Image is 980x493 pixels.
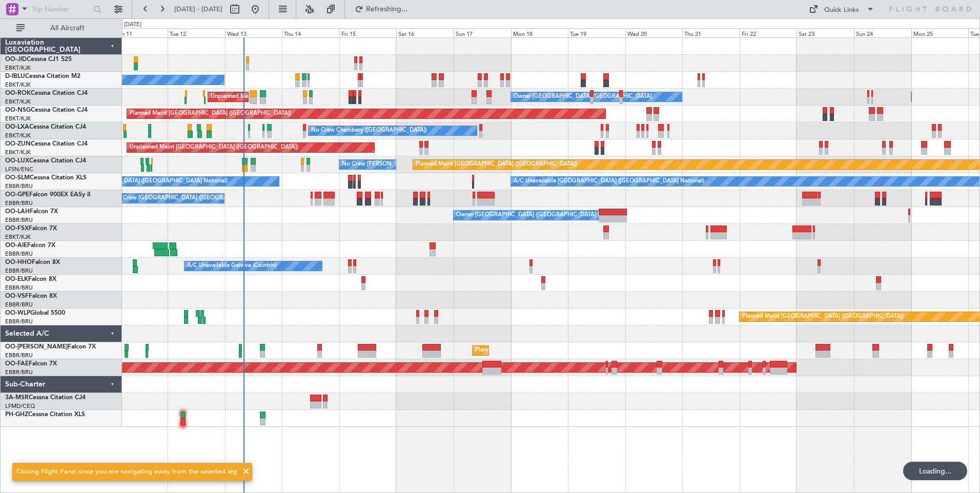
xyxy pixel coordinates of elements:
[5,132,31,139] a: EBKT/KJK
[5,310,65,316] a: OO-WLPGlobal 5500
[124,20,141,29] div: [DATE]
[113,191,285,206] div: No Crew [GEOGRAPHIC_DATA] ([GEOGRAPHIC_DATA] National)
[5,310,30,316] span: OO-WLP
[5,124,86,130] a: OO-LXACessna Citation CJ4
[339,28,397,37] div: Fri 15
[5,141,31,147] span: OO-ZUN
[740,28,797,37] div: Fri 22
[625,28,683,37] div: Wed 20
[416,157,577,172] div: Planned Maint [GEOGRAPHIC_DATA] ([GEOGRAPHIC_DATA])
[5,352,33,359] a: EBBR/BRU
[5,242,27,249] span: OO-AIE
[5,259,32,265] span: OO-HHO
[511,28,568,37] div: Mon 18
[5,209,30,215] span: OO-LAH
[5,192,29,198] span: OO-GPE
[5,141,88,147] a: OO-ZUNCessna Citation CJ4
[5,344,96,350] a: OO-[PERSON_NAME]Falcon 7X
[311,123,427,138] div: No Crew Chambery ([GEOGRAPHIC_DATA])
[56,174,228,189] div: No Crew [GEOGRAPHIC_DATA] ([GEOGRAPHIC_DATA] National)
[5,225,57,232] a: OO-FSXFalcon 7X
[5,199,33,207] a: EBBR/BRU
[475,343,661,358] div: Planned Maint [GEOGRAPHIC_DATA] ([GEOGRAPHIC_DATA] National)
[225,28,282,37] div: Wed 13
[5,225,29,232] span: OO-FSX
[365,6,409,13] span: Refreshing...
[5,209,58,215] a: OO-LAHFalcon 7X
[5,361,29,367] span: OO-FAE
[456,208,622,223] div: Owner [GEOGRAPHIC_DATA] ([GEOGRAPHIC_DATA] National)
[5,284,33,292] a: EBBR/BRU
[187,258,277,274] div: A/C Unavailable Geneva (Cointrin)
[5,175,30,181] span: OO-SLM
[5,412,28,418] span: PH-GHZ
[5,259,60,265] a: OO-HHOFalcon 8X
[5,293,29,299] span: OO-VSF
[5,192,90,198] a: OO-GPEFalcon 900EX EASy II
[5,166,33,173] a: LFSN/ENC
[5,98,31,106] a: EBKT/KJK
[5,216,33,224] a: EBBR/BRU
[454,28,511,37] div: Sun 17
[5,233,31,241] a: EBKT/KJK
[5,267,33,275] a: EBBR/BRU
[5,182,33,190] a: EBBR/BRU
[27,25,108,32] span: All Aircraft
[5,276,28,282] span: OO-ELK
[5,344,68,350] span: OO-[PERSON_NAME]
[5,293,57,299] a: OO-VSFFalcon 8X
[5,242,55,249] a: OO-AIEFalcon 7X
[5,412,85,418] a: PH-GHZCessna Citation XLS
[5,90,31,96] span: OO-ROK
[5,56,27,63] span: OO-JID
[16,467,237,477] div: Closing Flight Panel since you are navigating away from the selected leg
[5,107,88,113] a: OO-NSGCessna Citation CJ4
[5,250,33,258] a: EBBR/BRU
[5,402,35,410] a: LFMD/CEQ
[903,462,967,480] div: Loading...
[514,89,652,105] div: Owner [GEOGRAPHIC_DATA]-[GEOGRAPHIC_DATA]
[130,106,291,121] div: Planned Maint [GEOGRAPHIC_DATA] ([GEOGRAPHIC_DATA])
[31,2,90,17] input: Trip Number
[396,28,454,37] div: Sat 16
[5,73,80,79] a: D-IBLUCessna Citation M2
[5,115,31,122] a: EBKT/KJK
[5,361,57,367] a: OO-FAEFalcon 7X
[682,28,740,37] div: Thu 21
[5,56,72,63] a: OO-JIDCessna CJ1 525
[211,89,376,105] div: Unplanned Maint [GEOGRAPHIC_DATA]-[GEOGRAPHIC_DATA]
[5,81,31,89] a: EBKT/KJK
[742,309,904,324] div: Planned Maint [GEOGRAPHIC_DATA] ([GEOGRAPHIC_DATA])
[5,158,29,164] span: OO-LUX
[514,174,704,189] div: A/C Unavailable [GEOGRAPHIC_DATA] ([GEOGRAPHIC_DATA] National)
[5,149,31,156] a: EBKT/KJK
[282,28,339,37] div: Thu 14
[5,64,31,72] a: EBKT/KJK
[5,107,31,113] span: OO-NSG
[5,90,88,96] a: OO-ROKCessna Citation CJ4
[911,28,969,37] div: Mon 25
[5,318,33,325] a: EBBR/BRU
[5,124,29,130] span: OO-LXA
[350,1,412,17] button: Refreshing...
[568,28,625,37] div: Tue 19
[5,175,87,181] a: OO-SLMCessna Citation XLS
[130,140,298,155] div: Unplanned Maint [GEOGRAPHIC_DATA] ([GEOGRAPHIC_DATA])
[342,157,465,172] div: No Crew [PERSON_NAME] ([PERSON_NAME])
[5,158,86,164] a: OO-LUXCessna Citation CJ4
[824,5,859,15] div: Quick Links
[5,395,86,401] a: 3A-MSRCessna Citation CJ4
[111,28,168,37] div: Mon 11
[5,276,56,282] a: OO-ELKFalcon 8X
[5,73,25,79] span: D-IBLU
[5,368,33,376] a: EBBR/BRU
[174,5,222,14] span: [DATE] - [DATE]
[5,301,33,309] a: EBBR/BRU
[854,28,911,37] div: Sun 24
[804,1,880,17] button: Quick Links
[11,20,111,36] button: All Aircraft
[168,28,225,37] div: Tue 12
[797,28,854,37] div: Sat 23
[5,395,29,401] span: 3A-MSR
